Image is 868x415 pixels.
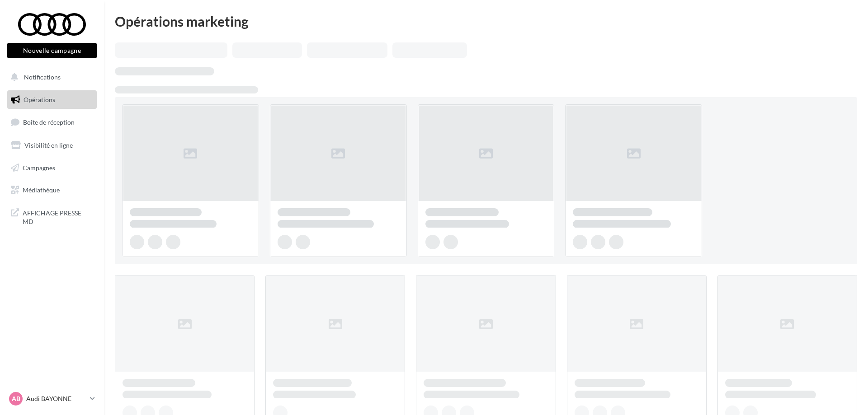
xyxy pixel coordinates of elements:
[23,186,60,194] span: Médiathèque
[23,118,75,126] span: Boîte de réception
[5,203,99,230] a: AFFICHAGE PRESSE MD
[115,14,857,28] div: Opérations marketing
[7,43,97,58] button: Nouvelle campagne
[24,96,55,103] span: Opérations
[5,136,99,155] a: Visibilité en ligne
[5,181,99,200] a: Médiathèque
[23,163,55,171] span: Campagnes
[23,207,93,226] span: AFFICHAGE PRESSE MD
[5,159,99,177] a: Campagnes
[5,112,99,132] a: Boîte de réception
[7,390,97,407] a: AB Audi BAYONNE
[26,394,86,403] p: Audi BAYONNE
[24,73,61,81] span: Notifications
[5,68,95,87] button: Notifications
[5,90,99,109] a: Opérations
[24,141,73,149] span: Visibilité en ligne
[12,394,20,403] span: AB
